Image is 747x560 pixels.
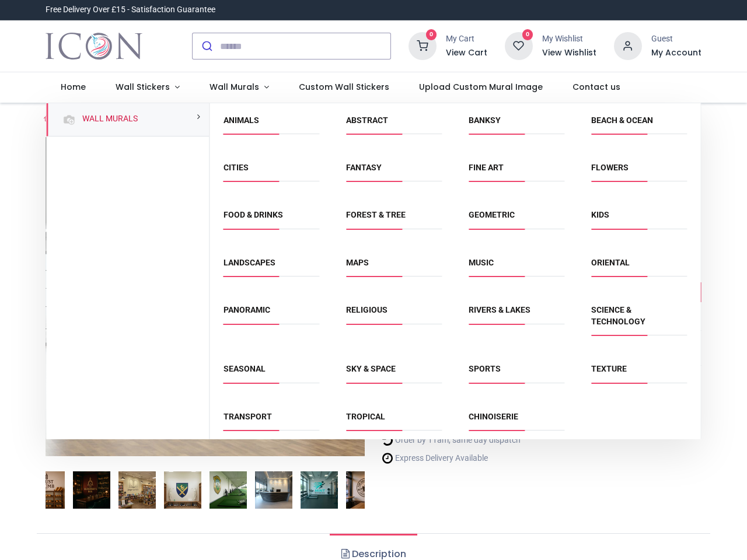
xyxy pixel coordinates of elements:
a: Chinoiserie [469,412,518,421]
span: Cities [224,162,319,181]
img: Custom Wall Sticker - Logo or Artwork Printing - Upload your design [118,471,156,509]
a: Tropical [346,412,385,421]
span: Upload Custom Mural Image [419,81,543,93]
span: Oriental [591,257,687,276]
a: 0 [505,41,533,50]
a: Rivers & Lakes [469,305,530,314]
a: Sky & Space [346,364,396,373]
li: Express Delivery Available [382,452,550,464]
img: Custom Wall Sticker - Logo or Artwork Printing - Upload your design [210,471,247,509]
a: Texture [591,364,627,373]
a: My Account [651,47,701,59]
span: Transport [224,411,319,430]
div: Guest [651,33,701,45]
a: Geometric [469,210,515,219]
a: View Wishlist [542,47,596,59]
span: Food & Drinks [224,209,319,229]
span: Animals [224,115,319,134]
a: Panoramic [224,305,270,314]
a: Science & Technology [591,305,645,326]
span: Maps [346,257,442,276]
a: Kids [591,210,609,219]
span: Sky & Space [346,363,442,383]
span: Contact us [573,81,620,93]
sup: 0 [522,29,533,40]
img: Custom Wall Sticker - Logo or Artwork Printing - Upload your design [164,471,201,509]
span: Forest & Tree [346,209,442,229]
a: Transport [224,412,272,421]
span: Tropical [346,411,442,430]
span: Banksy [469,115,564,134]
span: Fantasy [346,162,442,181]
span: Sports [469,363,564,383]
img: Icon Wall Stickers [46,30,142,62]
a: Cities [224,163,249,172]
img: Custom Wall Sticker - Logo or Artwork Printing - Upload your design [73,471,110,509]
a: Beach & Ocean [591,116,653,125]
span: Chinoiserie [469,411,564,430]
a: Fantasy [346,163,382,172]
a: View Cart [446,47,487,59]
div: My Cart [446,33,487,45]
a: Sports [469,364,501,373]
a: Logo of Icon Wall Stickers [46,30,142,62]
span: Fine Art [469,162,564,181]
img: Custom Wall Sticker - Logo or Artwork Printing - Upload your design [346,471,383,509]
span: Wall Murals [210,81,259,93]
a: Banksy [469,116,501,125]
span: Landscapes [224,257,319,276]
a: Food & Drinks [224,210,283,219]
span: Home [61,81,86,93]
span: Kids [591,209,687,229]
a: Abstract [346,116,388,125]
span: Wall Stickers [116,81,170,93]
img: Wall Murals [62,113,76,127]
img: Custom Wall Sticker - Logo or Artwork Printing - Upload your design [301,471,338,509]
a: Forest & Tree [346,210,406,219]
a: Maps [346,258,369,267]
a: Animals [224,116,259,125]
span: Flowers [591,162,687,181]
span: Rivers & Lakes [469,304,564,324]
span: Seasonal [224,363,319,383]
span: Religious [346,304,442,324]
a: Fine Art [469,163,504,172]
a: Seasonal [224,364,266,373]
li: Order by 11am, same day dispatch [382,434,550,446]
img: Custom Wall Sticker - Logo or Artwork Printing - Upload your design [255,471,292,509]
span: Beach & Ocean [591,115,687,134]
a: Religious [346,305,388,314]
span: Music [469,257,564,276]
iframe: Customer reviews powered by Trustpilot [456,4,701,16]
sup: 0 [426,29,437,40]
span: Geometric [469,209,564,229]
a: Flowers [591,163,629,172]
a: Wall Stickers [101,72,195,103]
img: Custom Wall Sticker - Logo or Artwork Printing - Upload your design [27,471,65,509]
span: Custom Wall Stickers [299,81,389,93]
a: Oriental [591,258,630,267]
span: Abstract [346,115,442,134]
a: Music [469,258,494,267]
a: Wall Murals [78,113,138,125]
div: Free Delivery Over £15 - Satisfaction Guarantee [46,4,215,16]
div: My Wishlist [542,33,596,45]
span: Panoramic [224,304,319,324]
span: Texture [591,363,687,383]
span: Science & Technology [591,304,687,335]
a: Landscapes [224,258,275,267]
button: Submit [193,33,220,59]
a: 0 [409,41,437,50]
a: Wall Murals [194,72,284,103]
